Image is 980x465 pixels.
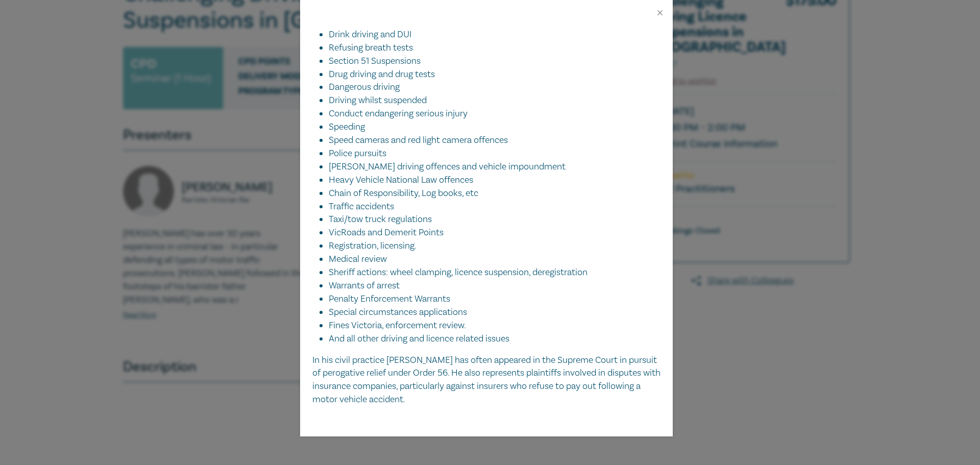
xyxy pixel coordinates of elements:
[329,279,660,292] li: Warrants of arrest
[329,174,660,187] li: Heavy Vehicle National Law offences
[329,107,660,120] li: Conduct endangering serious injury
[329,266,660,279] li: Sheriff actions: wheel clamping, licence suspension, deregistration
[312,354,660,407] p: In his civil practice [PERSON_NAME] has often appeared in the Supreme Court in pursuit of perogat...
[329,239,660,253] li: Registration, licensing.
[655,8,665,17] button: Close
[329,120,660,134] li: Speeding
[329,28,660,41] li: Drink driving and DUI
[329,94,660,107] li: Driving whilst suspended
[329,160,660,174] li: [PERSON_NAME] driving offences and vehicle impoundment
[329,68,660,81] li: Drug driving and drug tests
[329,81,660,94] li: Dangerous driving
[329,200,660,213] li: Traffic accidents
[329,55,660,68] li: Section 51 Suspensions
[329,226,660,239] li: VicRoads and Demerit Points
[329,319,660,332] li: Fines Victoria, enforcement review.
[329,134,660,147] li: Speed cameras and red light camera offences
[329,253,660,266] li: Medical review
[329,41,660,55] li: Refusing breath tests
[329,187,660,200] li: Chain of Responsibility, Log books, etc
[329,292,660,306] li: Penalty Enforcement Warrants
[329,213,660,226] li: Taxi/tow truck regulations
[329,332,660,346] li: And all other driving and licence related issues
[329,147,660,160] li: Police pursuits
[329,306,660,319] li: Special circumstances applications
